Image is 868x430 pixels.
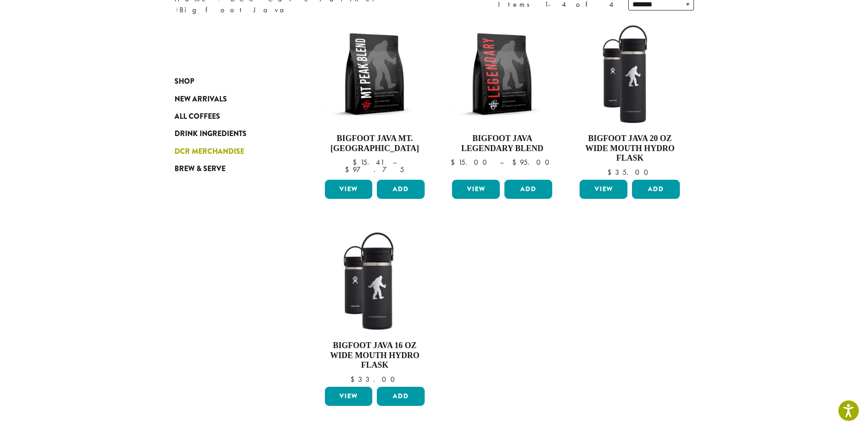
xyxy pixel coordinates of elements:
[450,134,555,153] h4: Bigfoot Java Legendary Blend
[450,22,555,176] a: Bigfoot Java Legendary Blend
[512,157,520,167] span: $
[353,157,360,167] span: $
[345,165,404,174] bdi: 97.75
[175,163,226,175] span: Brew & Serve
[175,76,194,87] span: Shop
[451,157,458,167] span: $
[512,157,554,167] bdi: 95.00
[353,157,384,167] bdi: 15.41
[577,22,682,126] img: LO2867-BFJ-Hydro-Flask-20oz-WM-wFlex-Sip-Lid-Black-300x300.jpg
[451,157,491,167] bdi: 15.00
[322,229,427,334] img: LO2863-BFJ-Hydro-Flask-16oz-WM-wFlex-Sip-Lid-Black-300x300.jpg
[175,143,284,160] a: DCR Merchandise
[577,134,682,163] h4: Bigfoot Java 20 oz Wide Mouth Hydro Flask
[175,146,244,157] span: DCR Merchandise
[323,341,427,370] h4: Bigfoot Java 16 oz Wide Mouth Hydro Flask
[350,374,399,384] bdi: 33.00
[350,374,358,384] span: $
[500,157,503,167] span: –
[325,387,373,406] a: View
[577,22,682,176] a: Bigfoot Java 20 oz Wide Mouth Hydro Flask $35.00
[325,180,373,199] a: View
[607,167,615,177] span: $
[175,160,284,177] a: Brew & Serve
[504,180,552,199] button: Add
[580,180,627,199] a: View
[175,108,284,125] a: All Coffees
[175,94,227,105] span: New Arrivals
[323,229,427,383] a: Bigfoot Java 16 oz Wide Mouth Hydro Flask $33.00
[377,180,425,199] button: Add
[632,180,680,199] button: Add
[452,180,500,199] a: View
[323,22,427,176] a: Bigfoot Java Mt. [GEOGRAPHIC_DATA]
[175,90,284,107] a: New Arrivals
[450,22,555,126] img: BFJ_Legendary_12oz-300x300.png
[345,165,353,174] span: $
[175,1,179,15] span: ›
[175,125,284,142] a: Drink Ingredients
[323,134,427,153] h4: Bigfoot Java Mt. [GEOGRAPHIC_DATA]
[175,111,220,122] span: All Coffees
[607,167,652,177] bdi: 35.00
[322,22,427,126] img: BFJ_MtPeak_12oz-300x300.png
[175,128,247,140] span: Drink Ingredients
[175,73,284,90] a: Shop
[377,387,425,406] button: Add
[393,157,396,167] span: –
